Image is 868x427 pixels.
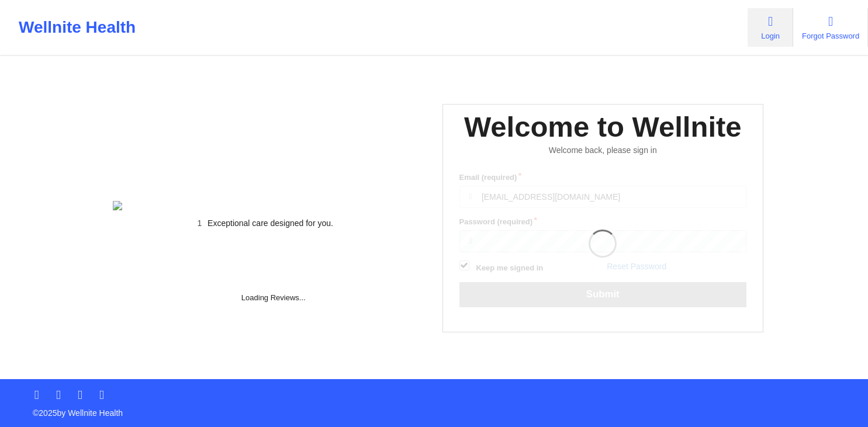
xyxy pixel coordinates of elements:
[123,218,418,228] li: Exceptional care designed for you.
[25,399,843,419] p: © 2025 by Wellnite Health
[113,248,434,304] div: Loading Reviews...
[113,201,418,210] img: wellnite-auth-hero_200.c722682e.png
[451,145,755,155] div: Welcome back, please sign in
[748,8,793,47] a: Login
[464,109,742,145] div: Welcome to Wellnite
[793,8,868,47] a: Forgot Password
